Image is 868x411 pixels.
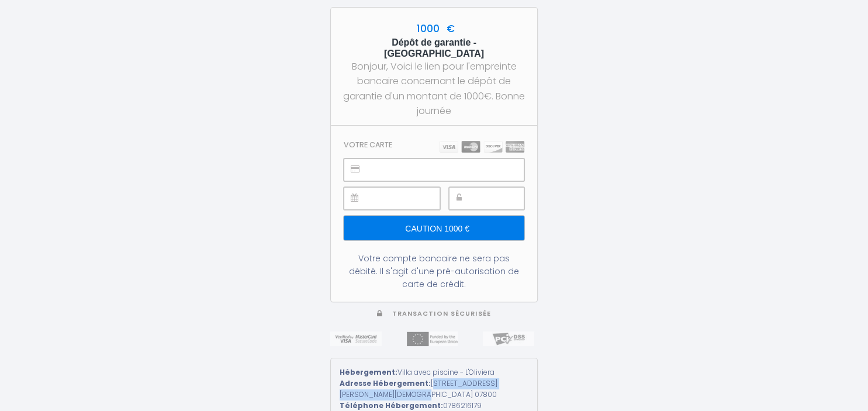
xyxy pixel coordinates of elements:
[341,37,527,59] h5: Dépôt de garantie - [GEOGRAPHIC_DATA]
[370,159,524,181] iframe: Cadre sécurisé pour la saisie du numéro de carte
[340,367,397,377] strong: Hébergement:
[344,252,524,291] div: Votre compte bancaire ne sera pas débité. Il s'agit d'une pré-autorisation de carte de crédit.
[340,378,431,388] strong: Adresse Hébergement:
[340,367,528,378] div: Villa avec piscine - L'Oliviera
[440,141,524,153] img: carts.png
[475,188,524,209] iframe: Cadre sécurisé pour la saisie du code de sécurité CVC
[370,188,440,209] iframe: Cadre sécurisé pour la saisie de la date d'expiration
[392,309,491,318] span: Transaction sécurisée
[340,378,528,400] div: [STREET_ADDRESS][PERSON_NAME][DEMOGRAPHIC_DATA] 07800
[344,216,524,240] input: Caution 1000 €
[414,22,455,36] span: 1000 €
[344,140,392,149] h3: Votre carte
[340,400,443,410] strong: Téléphone Hébergement:
[341,59,527,118] div: Bonjour, Voici le lien pour l'empreinte bancaire concernant le dépôt de garantie d'un montant de ...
